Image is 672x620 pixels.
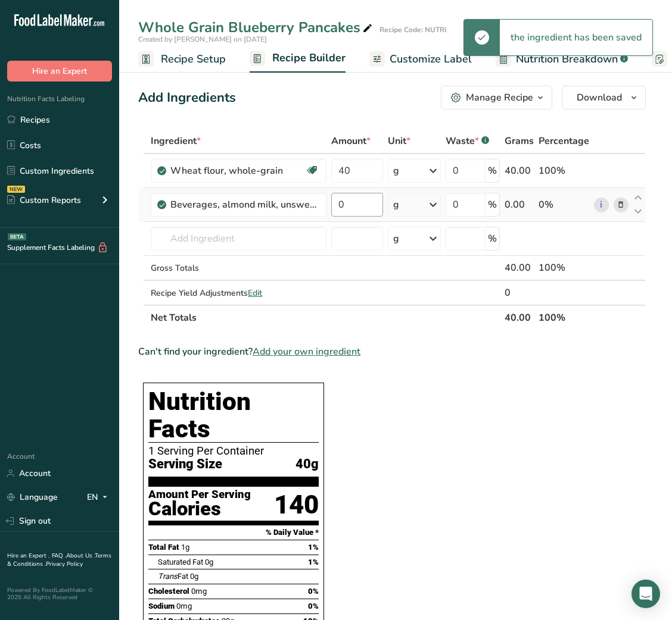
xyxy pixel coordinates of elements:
div: Whole Grain Blueberry Pancakes [138,17,375,38]
th: Net Totals [148,305,502,330]
span: Add your own ingredient [253,345,360,359]
span: Fat [158,572,188,581]
div: 0.00 [505,198,534,212]
span: 40g [295,457,319,472]
span: Edit [248,287,262,299]
div: 0 [505,286,534,300]
a: FAQ . [52,552,66,560]
input: Add Ingredient [151,227,326,250]
a: Terms & Conditions . [7,552,111,568]
a: Recipe Builder [250,45,346,73]
span: Recipe Builder [272,50,346,66]
span: Recipe Setup [161,51,226,67]
a: Privacy Policy [46,560,83,568]
span: Customize Label [390,51,472,67]
div: g [393,164,399,178]
span: Cholesterol [148,587,189,596]
div: Waste [446,134,489,148]
i: Trans [158,572,178,581]
span: Download [577,90,622,105]
span: 0g [190,572,198,581]
span: Saturated Fat [158,558,203,566]
a: Recipe Setup [138,46,226,73]
div: 100% [539,261,589,275]
div: Gross Totals [151,262,326,274]
div: Beverages, almond milk, unsweetened, shelf stable [170,198,319,212]
span: Created by [PERSON_NAME] on [DATE] [138,35,267,44]
div: Calories [148,500,251,518]
span: Percentage [539,134,589,148]
th: 40.00 [502,305,536,330]
span: Amount [331,134,371,148]
div: 0% [539,198,589,212]
div: Recipe Yield Adjustments [151,287,326,299]
div: g [393,198,399,212]
span: 0mg [191,587,207,596]
button: Hire an Expert [7,61,112,82]
div: NEW [7,186,25,193]
div: 100% [539,164,589,178]
span: Unit [388,134,410,148]
span: Total Fat [148,543,179,552]
div: 40.00 [505,164,534,178]
span: Grams [505,134,534,148]
span: Sodium [148,602,175,610]
button: Manage Recipe [441,86,552,109]
div: Open Intercom Messenger [631,580,660,608]
div: Custom Reports [7,194,81,206]
div: 40.00 [505,261,534,275]
button: Download [562,86,646,109]
span: 0% [308,602,319,610]
div: 1 Serving Per Container [148,445,319,457]
div: g [393,231,399,246]
section: % Daily Value * [148,525,319,540]
div: Can't find your ingredient? [138,345,646,359]
a: i [594,198,609,212]
span: Nutrition Breakdown [516,51,618,67]
a: Language [7,487,58,508]
span: 1% [308,558,319,566]
th: 100% [536,305,592,330]
div: Wheat flour, whole-grain [170,164,305,178]
span: 0% [308,587,319,596]
span: 1g [181,543,189,552]
div: Amount Per Serving [148,489,251,500]
div: the ingredient has been saved [500,20,652,55]
div: Recipe Code: NUTRI [379,24,446,35]
span: Ingredient [151,134,201,148]
div: Manage Recipe [466,90,533,105]
div: Powered By FoodLabelMaker © 2025 All Rights Reserved [7,587,112,601]
a: Customize Label [369,46,472,73]
h1: Nutrition Facts [148,388,319,443]
a: Hire an Expert . [7,552,49,560]
span: 0g [205,558,213,566]
div: Add Ingredients [138,88,236,108]
div: 140 [274,489,319,521]
span: 1% [308,543,319,552]
span: Serving Size [148,457,222,472]
div: EN [87,490,112,505]
span: 0mg [176,602,192,610]
div: BETA [8,233,26,240]
a: About Us . [66,552,95,560]
a: Nutrition Breakdown [496,46,628,73]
